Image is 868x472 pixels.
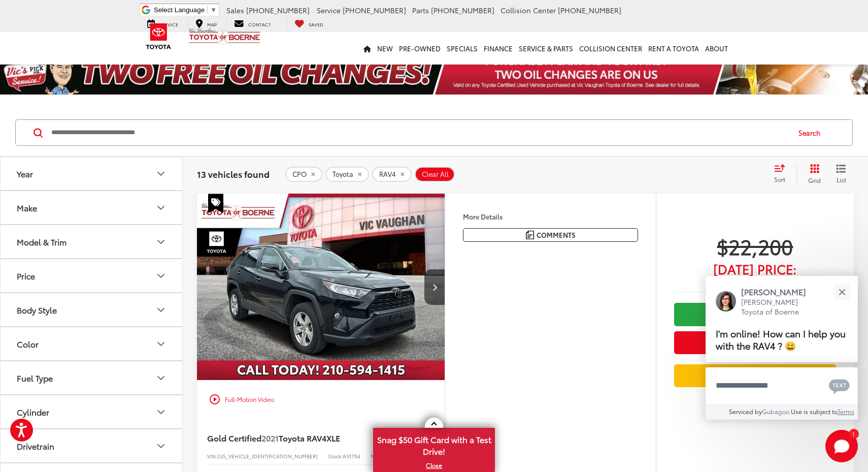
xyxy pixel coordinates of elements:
[431,5,494,15] span: [PHONE_NUMBER]
[287,18,331,28] a: My Saved Vehicles
[328,452,343,460] span: Stock:
[576,32,645,65] a: Collision Center
[558,5,621,15] span: [PHONE_NUMBER]
[210,6,217,14] span: ▼
[140,20,178,53] img: Toyota
[50,120,789,145] input: Search by Make, Model, or Keyword
[155,406,167,418] div: Cylinder
[360,32,374,65] a: Home
[343,452,360,460] span: A10794
[17,203,37,212] div: Make
[1,293,183,326] button: Body StyleBody Style
[791,407,838,416] span: Use is subject to
[741,297,816,317] p: [PERSON_NAME] Toyota of Boerne
[279,432,326,444] span: Toyota RAV4
[674,364,836,387] a: Value Your Trade
[1,429,183,462] button: DrivetrainDrivetrain
[226,18,279,28] a: Contact
[372,167,412,182] button: remove RAV4
[674,264,836,274] span: [DATE] Price:
[828,164,854,184] button: List View
[741,286,816,297] p: [PERSON_NAME]
[729,407,762,416] span: Serviced by
[226,5,244,15] span: Sales
[826,374,853,397] button: Chat with SMS
[516,32,576,65] a: Service & Parts: Opens in a new tab
[140,18,186,28] a: Service
[374,429,494,460] span: Snag $50 Gift Card with a Test Drive!
[412,5,429,15] span: Parts
[207,432,399,444] a: Gold Certified2021Toyota RAV4XLE
[17,339,39,349] div: Color
[154,6,205,14] span: Select Language
[463,228,638,242] button: Comments
[424,269,445,305] button: Next image
[836,175,846,184] span: List
[343,5,406,15] span: [PHONE_NUMBER]
[208,194,223,213] span: Special
[852,431,855,436] span: 1
[332,170,353,178] span: Toyota
[155,236,167,248] div: Model & Trim
[444,32,481,65] a: Specials
[1,361,183,394] button: Fuel TypeFuel Type
[17,441,54,451] div: Drivetrain
[1,157,183,190] button: YearYear
[1,225,183,258] button: Model & TrimModel & Trim
[17,305,57,314] div: Body Style
[285,167,322,182] button: remove true
[155,304,167,316] div: Body Style
[481,32,516,65] a: Finance
[197,168,270,180] span: 13 vehicles found
[196,194,446,380] a: 2021 Toyota RAV4 XLE2021 Toyota RAV4 XLE2021 Toyota RAV4 XLE2021 Toyota RAV4 XLE
[379,170,396,178] span: RAV4
[317,5,341,15] span: Service
[716,326,846,352] span: I'm online! How can I help you with the RAV4 ? 😀
[155,372,167,384] div: Fuel Type
[645,32,702,65] a: Rent a Toyota
[155,440,167,452] div: Drivetrain
[155,270,167,282] div: Price
[706,367,858,404] textarea: Type your message
[261,432,279,444] span: 2021
[674,303,836,326] a: Check Availability
[825,430,858,462] svg: Start Chat
[374,32,396,65] a: New
[17,237,66,246] div: Model & Trim
[702,32,731,65] a: About
[17,169,33,178] div: Year
[500,5,556,15] span: Collision Center
[17,271,35,280] div: Price
[188,18,224,28] a: Map
[422,170,449,178] span: Clear All
[217,452,318,460] span: [US_VEHICLE_IDENTIFICATION_NUMBER]
[17,373,53,383] div: Fuel Type
[309,21,323,27] span: Saved
[207,432,261,444] span: Gold Certified
[326,432,340,444] span: XLE
[706,276,858,420] div: Close[PERSON_NAME][PERSON_NAME] Toyota of BoerneI'm online! How can I help you with the RAV4 ? 😀T...
[838,407,854,416] a: Terms
[537,230,576,240] span: Comments
[796,164,828,184] button: Grid View
[325,167,369,182] button: remove Toyota
[674,331,836,354] button: Get Price Now
[17,407,49,417] div: Cylinder
[762,407,791,416] a: Gubagoo.
[155,202,167,214] div: Make
[292,170,307,178] span: CPO
[774,175,785,183] span: Sort
[196,194,446,380] div: 2021 Toyota RAV4 XLE 0
[789,120,835,145] button: Search
[463,213,638,220] h4: More Details
[371,452,387,460] span: Model:
[155,338,167,350] div: Color
[415,167,455,182] button: Clear All
[196,194,446,381] img: 2021 Toyota RAV4 XLE
[155,168,167,180] div: Year
[769,164,796,184] button: Select sort value
[808,176,821,184] span: Grid
[1,327,183,360] button: ColorColor
[674,233,836,259] span: $22,200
